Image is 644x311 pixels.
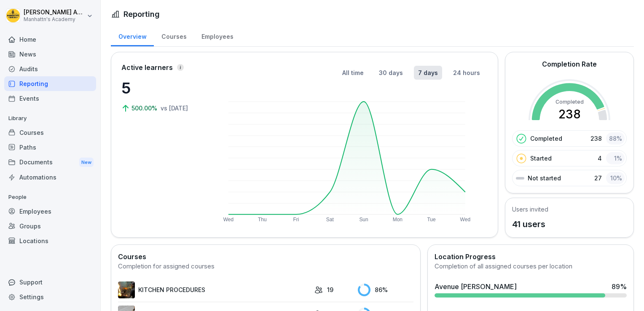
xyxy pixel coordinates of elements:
[4,233,96,248] a: Locations
[606,172,625,184] div: 10 %
[4,76,96,91] a: Reporting
[4,290,96,304] a: Settings
[121,77,206,99] p: 5
[131,104,159,113] p: 500.00%
[326,217,334,223] text: Sat
[118,282,310,298] a: KITCHEN PROCEDURES
[161,104,188,113] p: vs [DATE]
[530,134,562,143] p: Completed
[4,62,96,76] a: Audits
[460,217,470,223] text: Wed
[427,217,436,223] text: Tue
[118,252,413,262] h2: Courses
[606,132,625,145] div: 88 %
[4,190,96,204] p: People
[435,252,627,262] h2: Location Progress
[360,217,368,223] text: Sun
[194,25,241,46] a: Employees
[327,285,333,294] p: 19
[121,62,173,72] p: Active learners
[4,275,96,290] div: Support
[223,217,233,223] text: Wed
[338,66,368,80] button: All time
[4,47,96,62] a: News
[111,25,154,46] a: Overview
[123,8,160,20] h1: Reporting
[435,262,627,271] div: Completion of all assigned courses per location
[293,217,299,223] text: Fri
[594,174,602,182] p: 27
[542,59,597,69] h2: Completion Rate
[118,282,135,298] img: cg5lo66e1g15nr59ub5pszec.png
[258,217,267,223] text: Thu
[79,158,94,167] div: New
[154,25,194,46] a: Courses
[598,154,602,163] p: 4
[512,218,548,231] p: 41 users
[4,219,96,233] a: Groups
[612,282,627,292] div: 89 %
[4,170,96,185] a: Automations
[24,16,85,22] p: Manhattn's Academy
[393,217,402,223] text: Mon
[414,66,442,80] button: 7 days
[4,140,96,155] a: Paths
[118,262,413,271] div: Completion for assigned courses
[4,155,96,170] div: Documents
[4,125,96,140] a: Courses
[4,91,96,106] a: Events
[530,154,552,163] p: Started
[435,282,517,292] div: Avenue [PERSON_NAME]
[431,278,630,301] a: Avenue [PERSON_NAME]89%
[358,284,413,296] div: 86 %
[4,32,96,47] a: Home
[4,204,96,219] a: Employees
[375,66,407,80] button: 30 days
[4,155,96,170] a: DocumentsNew
[24,9,85,16] p: [PERSON_NAME] Admin
[606,152,625,164] div: 1 %
[449,66,484,80] button: 24 hours
[4,112,96,125] p: Library
[590,134,602,143] p: 238
[528,174,561,182] p: Not started
[512,205,548,214] h5: Users invited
